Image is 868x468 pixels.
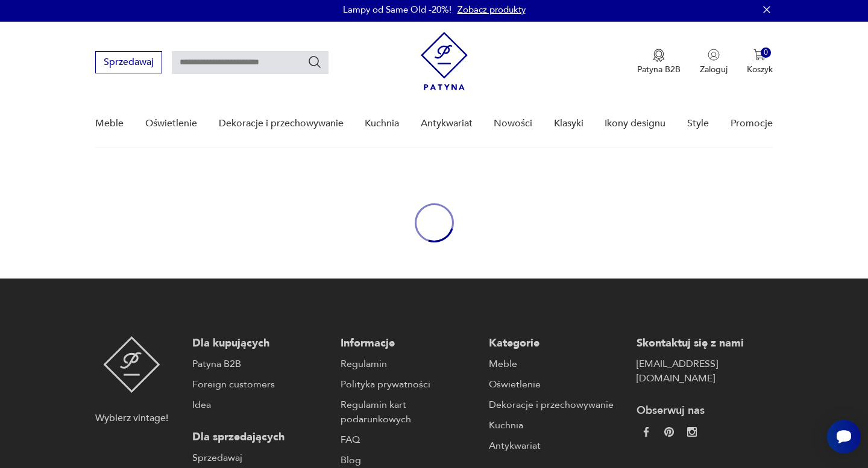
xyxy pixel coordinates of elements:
a: Zobacz produkty [458,4,526,16]
a: Meble [489,357,625,371]
a: Antykwariat [489,439,625,453]
a: Sprzedawaj [95,59,162,67]
img: Patyna - sklep z meblami i dekoracjami vintage [421,32,468,90]
a: Nowości [494,100,532,147]
img: Patyna - sklep z meblami i dekoracjami vintage [103,336,160,393]
button: Sprzedawaj [95,51,162,73]
a: Ikony designu [605,100,665,147]
img: 37d27d81a828e637adc9f9cb2e3d3a8a.webp [664,427,674,437]
a: Kuchnia [365,100,399,147]
p: Kategorie [489,336,625,351]
button: Szukaj [307,55,322,69]
a: Oświetlenie [489,377,625,392]
p: Dla kupujących [192,336,329,351]
p: Wybierz vintage! [95,411,168,425]
img: Ikonka użytkownika [708,49,720,61]
p: Obserwuj nas [637,404,773,418]
a: Oświetlenie [145,100,197,147]
img: c2fd9cf7f39615d9d6839a72ae8e59e5.webp [687,427,697,437]
p: Informacje [341,336,477,351]
a: [EMAIL_ADDRESS][DOMAIN_NAME] [637,357,773,386]
p: Zaloguj [700,64,728,75]
a: Dekoracje i przechowywanie [489,398,625,412]
a: FAQ [341,433,477,447]
a: Blog [341,453,477,467]
p: Lampy od Same Old -20%! [343,4,451,16]
img: da9060093f698e4c3cedc1453eec5031.webp [641,427,651,437]
a: Ikona medaluPatyna B2B [637,49,681,75]
a: Polityka prywatności [341,377,477,392]
a: Antykwariat [421,100,473,147]
img: Ikona koszyka [753,49,766,61]
button: Patyna B2B [637,49,681,75]
p: Koszyk [747,64,773,75]
p: Dla sprzedających [192,430,329,445]
a: Foreign customers [192,377,329,392]
a: Kuchnia [489,418,625,433]
p: Skontaktuj się z nami [637,336,773,351]
a: Meble [95,100,124,147]
a: Idea [192,398,329,412]
a: Style [687,100,709,147]
a: Klasyki [554,100,583,147]
img: Ikona medalu [653,49,665,62]
a: Sprzedawaj [192,451,329,465]
p: Patyna B2B [637,64,681,75]
iframe: Smartsupp widget button [827,420,861,454]
button: Zaloguj [700,49,728,75]
a: Regulamin kart podarunkowych [341,398,477,426]
a: Regulamin [341,357,477,371]
div: 0 [761,48,771,58]
a: Dekoracje i przechowywanie [219,100,344,147]
a: Promocje [731,100,773,147]
a: Patyna B2B [192,357,329,371]
button: 0Koszyk [747,49,773,75]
